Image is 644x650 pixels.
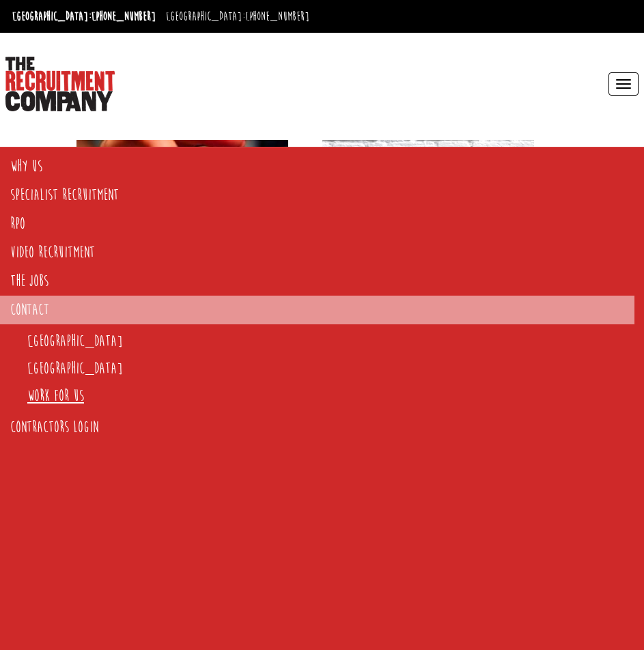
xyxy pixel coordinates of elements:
[245,9,309,24] a: [PHONE_NUMBER]
[27,359,123,378] a: [GEOGRAPHIC_DATA]
[27,386,84,405] a: Work for us
[5,57,115,111] img: The Recruitment Company
[27,332,123,350] a: [GEOGRAPHIC_DATA]
[9,5,159,27] li: [GEOGRAPHIC_DATA]:
[92,9,156,24] a: [PHONE_NUMBER]
[163,5,313,27] li: [GEOGRAPHIC_DATA]:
